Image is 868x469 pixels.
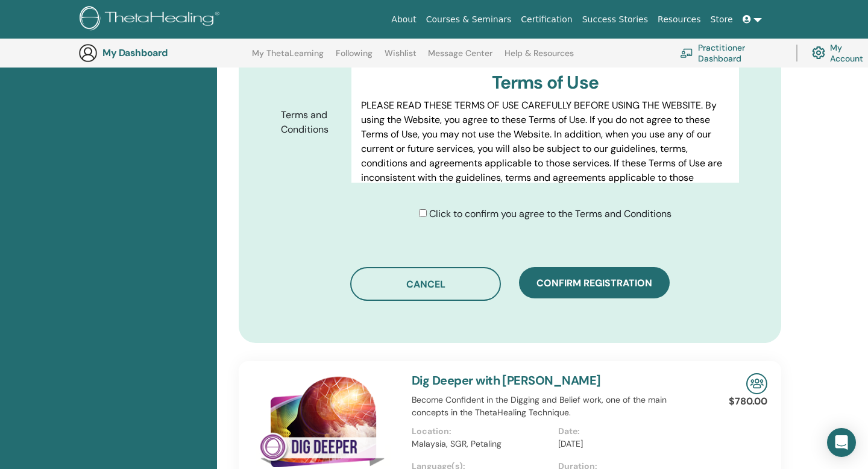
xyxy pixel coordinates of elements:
p: Date: [558,425,697,438]
button: Cancel [350,267,501,301]
p: Location: [412,425,551,438]
p: PLEASE READ THESE TERMS OF USE CAREFULLY BEFORE USING THE WEBSITE. By using the Website, you agre... [361,98,729,200]
a: Dig Deeper with [PERSON_NAME] [412,373,601,388]
p: Become Confident in the Digging and Belief work, one of the main concepts in the ThetaHealing Tec... [412,394,705,419]
div: Open Intercom Messenger [827,428,856,457]
a: Success Stories [577,8,653,31]
a: Store [706,8,738,31]
a: Wishlist [385,48,417,68]
img: chalkboard-teacher.svg [680,48,693,58]
img: In-Person Seminar [746,373,767,394]
p: Malaysia, SGR, Petaling [412,438,551,450]
a: Following [336,48,373,68]
a: Certification [516,8,577,31]
a: My ThetaLearning [252,48,324,68]
p: [DATE] [558,438,697,450]
a: Practitioner Dashboard [680,40,782,66]
a: Message Center [428,48,492,68]
img: logo.png [80,6,224,33]
a: Help & Resources [505,48,574,68]
h3: My Dashboard [102,47,223,58]
span: Click to confirm you agree to the Terms and Conditions [429,207,671,220]
a: About [386,8,421,31]
span: Cancel [406,278,445,291]
h3: Terms of Use [361,72,729,93]
a: Courses & Seminars [421,8,517,31]
img: cog.svg [812,43,825,62]
button: Confirm registration [519,267,670,298]
p: $780.00 [729,394,767,409]
img: generic-user-icon.jpg [78,43,98,63]
a: Resources [653,8,706,31]
span: Confirm registration [536,277,652,289]
label: Terms and Conditions [272,104,351,141]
